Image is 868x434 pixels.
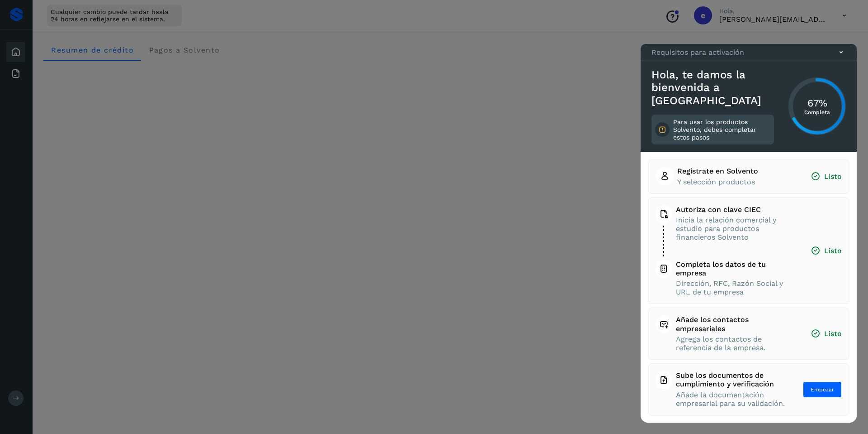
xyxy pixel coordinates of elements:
button: Registrate en SolventoY selección productosListo [656,167,842,186]
p: Requisitos para activación [651,48,744,57]
span: Agrega los contactos de referencia de la empresa. [676,335,793,352]
span: Dirección, RFC, Razón Social y URL de tu empresa [676,279,793,296]
span: Listo [811,246,842,256]
h3: 67% [804,97,830,109]
button: Empezar [803,381,842,398]
span: Completa los datos de tu empresa [676,260,793,277]
span: Listo [811,172,842,181]
button: Autoriza con clave CIECInicia la relación comercial y estudio para productos financieros Solvento... [656,205,842,297]
span: Y selección productos [677,178,758,186]
span: Autoriza con clave CIEC [676,205,793,214]
span: Empezar [811,386,834,394]
span: Añade la documentación empresarial para su validación. [676,391,786,408]
button: Añade los contactos empresarialesAgrega los contactos de referencia de la empresa.Listo [656,315,842,352]
div: Requisitos para activación [641,44,857,61]
h3: Hola, te damos la bienvenida a [GEOGRAPHIC_DATA] [651,68,774,107]
span: Sube los documentos de cumplimiento y verificación [676,371,786,388]
span: Añade los contactos empresariales [676,315,793,333]
p: Para usar los productos Solvento, debes completar estos pasos [673,118,770,141]
span: Registrate en Solvento [677,167,758,175]
span: Listo [811,329,842,338]
span: Inicia la relación comercial y estudio para productos financieros Solvento [676,216,793,242]
button: Sube los documentos de cumplimiento y verificaciónAñade la documentación empresarial para su vali... [656,371,842,408]
p: Completa [804,109,830,116]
